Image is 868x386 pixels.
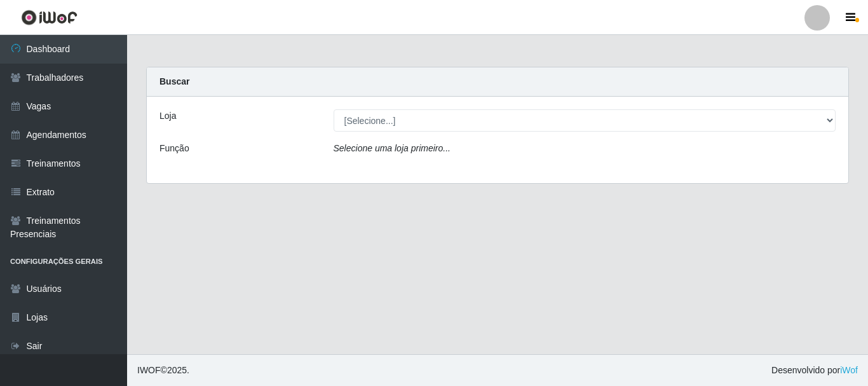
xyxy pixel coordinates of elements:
a: iWof [840,365,858,375]
span: IWOF [137,365,161,375]
i: Selecione uma loja primeiro... [334,143,451,153]
img: CoreUI Logo [21,10,78,25]
label: Loja [159,109,176,123]
label: Função [159,142,189,155]
strong: Buscar [159,76,189,86]
span: Desenvolvido por [771,364,858,377]
span: © 2025 . [137,364,189,377]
